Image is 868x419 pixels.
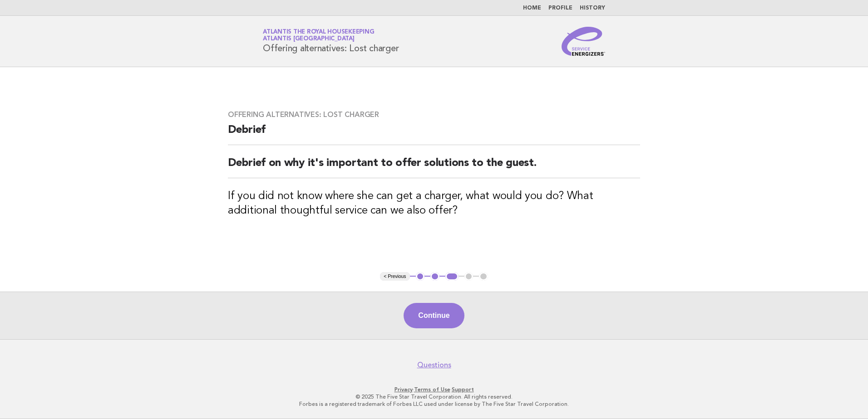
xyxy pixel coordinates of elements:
[404,303,464,328] button: Continue
[562,27,605,56] img: Service Energizers
[417,361,451,370] a: Questions
[580,5,605,11] a: History
[156,400,712,408] p: Forbes is a registered trademark of Forbes LLC used under license by The Five Star Travel Corpora...
[228,156,640,178] h2: Debrief on why it's important to offer solutions to the guest.
[263,29,374,42] a: Atlantis the Royal HousekeepingAtlantis [GEOGRAPHIC_DATA]
[416,272,425,281] button: 1
[228,110,640,119] h3: Offering alternatives: Lost charger
[263,29,399,53] h1: Offering alternatives: Lost charger
[430,272,439,281] button: 2
[414,386,450,393] a: Terms of Use
[452,386,474,393] a: Support
[445,272,459,281] button: 3
[263,36,355,42] span: Atlantis [GEOGRAPHIC_DATA]
[228,189,640,218] h3: If you did not know where she can get a charger, what would you do? What additional thoughtful se...
[156,393,712,400] p: © 2025 The Five Star Travel Corporation. All rights reserved.
[380,272,409,281] button: < Previous
[548,5,572,11] a: Profile
[523,5,541,11] a: Home
[228,123,640,145] h2: Debrief
[156,386,712,393] p: · ·
[395,386,413,393] a: Privacy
